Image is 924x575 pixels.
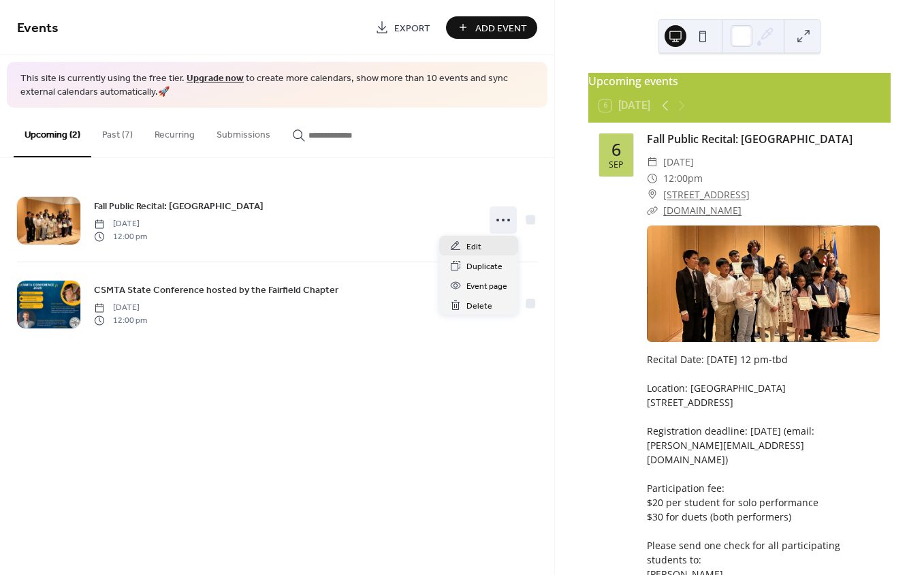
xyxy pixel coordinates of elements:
[466,260,503,274] span: Duplicate
[663,154,694,170] span: [DATE]
[20,72,534,99] span: This site is currently using the free tier. to create more calendars, show more than 10 events an...
[647,131,853,146] a: Fall Public Recital: [GEOGRAPHIC_DATA]
[466,279,507,294] span: Event page
[647,170,658,187] div: ​
[17,15,59,42] span: Events
[647,187,658,203] div: ​
[365,16,441,39] a: Export
[647,154,658,170] div: ​
[609,161,624,170] div: Sep
[94,200,264,214] span: Fall Public Recital: [GEOGRAPHIC_DATA]
[206,108,281,156] button: Submissions
[663,204,742,217] a: [DOMAIN_NAME]
[14,108,91,157] button: Upcoming (2)
[466,240,481,254] span: Edit
[588,73,891,89] div: Upcoming events
[94,198,264,214] a: Fall Public Recital: [GEOGRAPHIC_DATA]
[611,141,621,158] div: 6
[94,283,338,298] span: CSMTA State Conference hosted by the Fairfield Chapter
[144,108,206,156] button: Recurring
[446,16,537,39] button: Add Event
[475,21,527,35] span: Add Event
[663,170,703,187] span: 12:00pm
[647,202,658,219] div: ​
[663,187,750,203] a: [STREET_ADDRESS]
[94,218,147,230] span: [DATE]
[94,302,147,314] span: [DATE]
[94,230,147,243] span: 12:00 pm
[187,69,244,88] a: Upgrade now
[91,108,144,156] button: Past (7)
[94,314,147,326] span: 12:00 pm
[466,299,492,313] span: Delete
[94,282,338,298] a: CSMTA State Conference hosted by the Fairfield Chapter
[394,21,430,35] span: Export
